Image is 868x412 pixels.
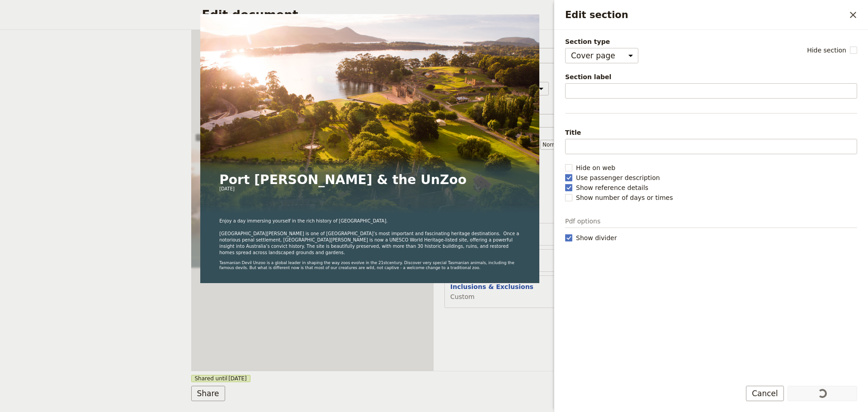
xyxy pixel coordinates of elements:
select: size [540,140,574,150]
p: Pdf options [565,217,857,228]
span: Hide on web [576,163,615,172]
button: Download pdf [556,7,571,23]
input: Title [565,139,857,154]
span: Title [565,128,857,137]
span: Show divider [576,233,617,242]
a: bookings@greatprivatetours.com.au [539,7,554,23]
span: Show number of days or times [576,193,673,202]
span: Shared until [191,375,250,382]
span: Hide section [807,46,846,55]
span: [DATE] [33,291,59,302]
a: Itinerary [314,9,341,21]
h2: Edit section [565,8,845,22]
a: Cover page [271,9,307,21]
span: [DATE] [228,375,247,382]
h2: Edit document [202,8,653,22]
span: Section type [565,37,638,46]
button: Cancel [746,386,784,401]
h1: Port [PERSON_NAME] & the UnZoo [33,266,490,291]
button: Close drawer [845,7,861,23]
input: Section label [565,83,857,99]
a: +61 430 279 438 [522,7,537,23]
img: Great Private Tours logo [11,5,90,21]
span: Show reference details [576,183,648,192]
span: Section label [565,72,857,81]
select: Section type [565,48,638,63]
button: Share [191,386,225,401]
span: Use passenger description [576,173,660,182]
